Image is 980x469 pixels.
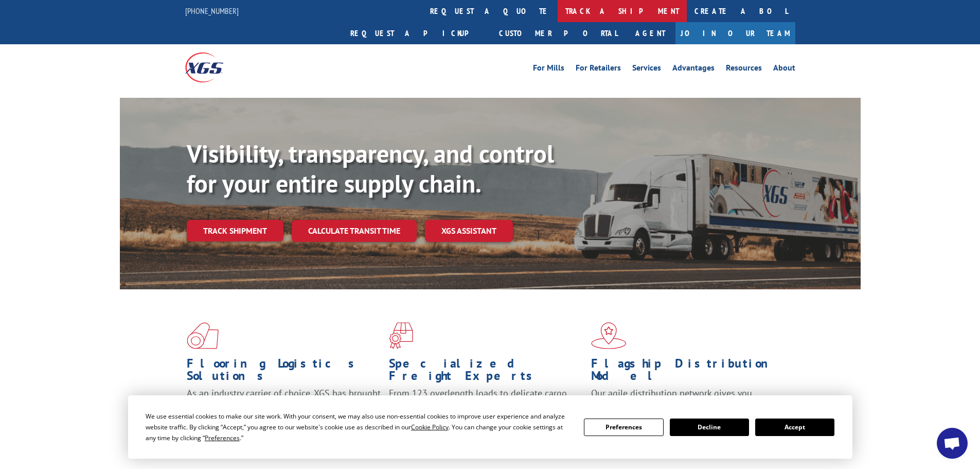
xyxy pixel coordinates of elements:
[937,428,968,459] a: Open chat
[675,22,795,44] a: Join Our Team
[389,322,413,349] img: xgs-icon-focused-on-flooring-red
[128,395,852,459] div: Cookie Consent Prompt
[591,322,627,349] img: xgs-icon-flagship-distribution-model-red
[411,423,449,431] span: Cookie Policy
[672,64,715,75] a: Advantages
[726,64,762,75] a: Resources
[591,387,780,411] span: Our agile distribution network gives you nationwide inventory management on demand.
[205,433,240,442] span: Preferences
[187,387,381,424] span: As an industry carrier of choice, XGS has brought innovation and dedication to flooring logistics...
[576,64,621,75] a: For Retailers
[425,220,513,242] a: XGS ASSISTANT
[292,220,417,242] a: Calculate transit time
[187,220,283,241] a: Track shipment
[755,419,834,436] button: Accept
[389,357,583,387] h1: Specialized Freight Experts
[343,22,491,44] a: Request a pickup
[389,387,583,433] p: From 123 overlength loads to delicate cargo, our experienced staff knows the best way to move you...
[591,357,786,387] h1: Flagship Distribution Model
[773,64,795,75] a: About
[146,411,572,443] div: We use essential cookies to make our site work. With your consent, we may also use non-essential ...
[491,22,625,44] a: Customer Portal
[185,6,239,16] a: [PHONE_NUMBER]
[187,137,554,199] b: Visibility, transparency, and control for your entire supply chain.
[625,22,675,44] a: Agent
[670,419,749,436] button: Decline
[187,322,219,349] img: xgs-icon-total-supply-chain-intelligence-red
[584,419,663,436] button: Preferences
[187,357,381,387] h1: Flooring Logistics Solutions
[632,64,661,75] a: Services
[533,64,564,75] a: For Mills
